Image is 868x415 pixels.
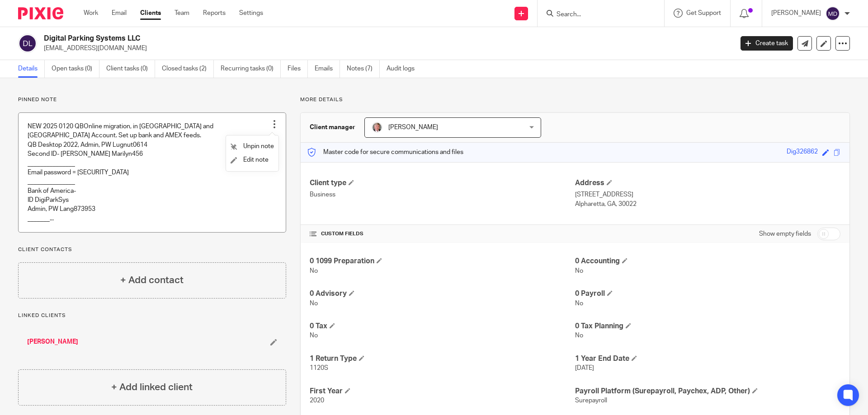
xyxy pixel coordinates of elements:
[120,273,184,287] h4: + Add contact
[310,354,575,364] h4: 1 Return Type
[18,60,45,78] a: Details
[310,256,575,266] h4: 0 1099 Preparation
[575,200,840,209] p: Alpharetta, GA, 30022
[221,60,281,78] a: Recurring tasks (0)
[112,9,127,18] a: Email
[18,34,37,53] img: svg%3E
[310,268,318,274] span: No
[759,229,811,238] label: Show empty fields
[310,365,328,371] span: 1120S
[18,96,286,103] p: Pinned note
[243,157,269,163] span: Edit note
[307,148,463,157] p: Master code for secure communications and files
[741,36,793,51] a: Create task
[347,60,380,78] a: Notes (7)
[575,365,594,371] span: [DATE]
[372,122,382,133] img: cd2011-crop.jpg
[18,7,63,19] img: Pixie
[556,11,637,19] input: Search
[575,300,583,307] span: No
[575,387,840,396] h4: Payroll Platform (Surepayroll, Paychex, ADP, Other)
[310,190,575,199] p: Business
[575,190,840,199] p: [STREET_ADDRESS]
[231,157,269,163] a: Edit note
[310,178,575,188] h4: Client type
[575,354,840,364] h4: 1 Year End Date
[310,332,318,339] span: No
[288,60,308,78] a: Files
[111,380,193,394] h4: + Add linked client
[686,10,721,16] span: Get Support
[575,322,840,331] h4: 0 Tax Planning
[44,44,727,53] p: [EMAIL_ADDRESS][DOMAIN_NAME]
[787,147,818,158] div: Dig326862
[310,397,324,404] span: 2020
[239,9,263,18] a: Settings
[387,60,421,78] a: Audit logs
[175,9,189,18] a: Team
[300,96,850,103] p: More details
[27,337,78,346] a: [PERSON_NAME]
[826,6,840,21] img: svg%3E
[203,9,226,18] a: Reports
[52,60,99,78] a: Open tasks (0)
[231,143,274,149] a: Unpin note
[18,246,286,253] p: Client contacts
[771,9,821,18] p: [PERSON_NAME]
[315,60,340,78] a: Emails
[310,387,575,396] h4: First Year
[44,34,590,43] h2: Digital Parking Systems LLC
[310,322,575,331] h4: 0 Tax
[162,60,214,78] a: Closed tasks (2)
[310,230,575,238] h4: CUSTOM FIELDS
[575,397,607,404] span: Surepayroll
[310,123,355,132] h3: Client manager
[575,256,840,266] h4: 0 Accounting
[84,9,98,18] a: Work
[388,124,438,131] span: [PERSON_NAME]
[106,60,155,78] a: Client tasks (0)
[575,178,840,188] h4: Address
[140,9,161,18] a: Clients
[575,268,583,274] span: No
[575,289,840,298] h4: 0 Payroll
[243,143,274,149] span: Unpin note
[575,332,583,339] span: No
[310,300,318,307] span: No
[18,312,286,319] p: Linked clients
[310,289,575,298] h4: 0 Advisory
